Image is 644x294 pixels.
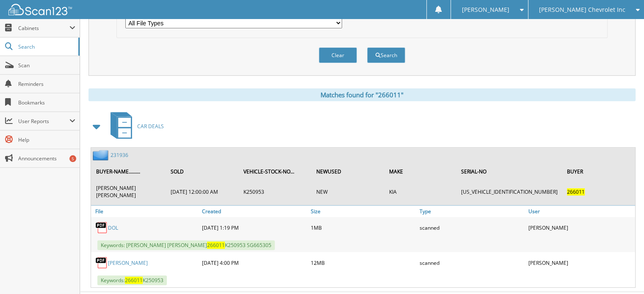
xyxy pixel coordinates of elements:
[457,163,562,180] th: SERIAL-NO
[18,99,75,106] span: Bookmarks
[567,188,585,195] span: 266011
[526,219,635,236] div: [PERSON_NAME]
[95,221,108,234] img: PDF.png
[18,25,69,32] span: Cabinets
[18,80,75,88] span: Reminders
[539,7,625,12] span: [PERSON_NAME] Chevrolet Inc
[97,240,275,250] span: Keywords: [PERSON_NAME] [PERSON_NAME] K250953 SG665305
[309,219,417,236] div: 1MB
[200,219,309,236] div: [DATE] 1:19 PM
[457,181,562,202] td: [US_VEHICLE_IDENTIFICATION_NUMBER]
[97,275,167,285] span: Keywords: K250953
[602,253,644,294] iframe: Chat Widget
[417,206,526,217] a: Type
[312,163,384,180] th: NEWUSED
[207,242,225,249] span: 266011
[18,136,75,143] span: Help
[93,150,111,160] img: folder2.png
[18,155,75,162] span: Announcements
[105,110,164,143] a: CAR DEALS
[309,206,417,217] a: Size
[417,219,526,236] div: scanned
[526,254,635,271] div: [PERSON_NAME]
[69,155,76,162] div: 5
[91,206,200,217] a: File
[92,181,166,202] td: [PERSON_NAME] [PERSON_NAME]
[312,181,384,202] td: NEW
[108,224,118,231] a: DOL
[319,47,357,63] button: Clear
[563,163,634,180] th: BUYER
[18,43,74,50] span: Search
[18,118,69,125] span: User Reports
[108,259,148,267] a: [PERSON_NAME]
[309,254,417,271] div: 12MB
[95,256,108,269] img: PDF.png
[92,163,166,180] th: BUYER-NAME.........
[417,254,526,271] div: scanned
[385,181,456,202] td: KIA
[462,7,509,12] span: [PERSON_NAME]
[18,62,75,69] span: Scan
[526,206,635,217] a: User
[239,163,311,180] th: VEHICLE-STOCK-NO...
[200,254,309,271] div: [DATE] 4:00 PM
[367,47,405,63] button: Search
[8,4,72,15] img: scan123-logo-white.svg
[166,163,238,180] th: SOLD
[166,181,238,202] td: [DATE] 12:00:00 AM
[239,181,311,202] td: K250953
[200,206,309,217] a: Created
[137,123,164,130] span: CAR DEALS
[385,163,456,180] th: MAKE
[125,277,143,284] span: 266011
[111,151,128,159] a: 231936
[88,88,636,101] div: Matches found for "266011"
